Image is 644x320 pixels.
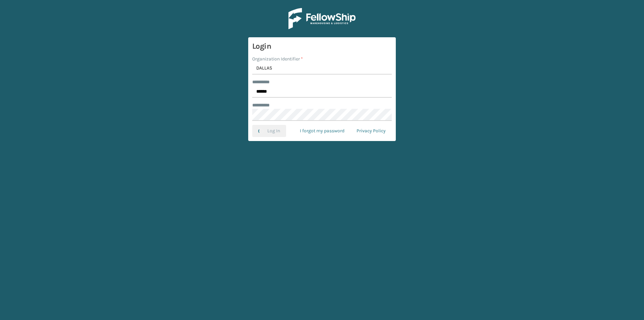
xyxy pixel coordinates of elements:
[351,125,392,137] a: Privacy Policy
[252,125,286,137] button: Log In
[294,125,351,137] a: I forgot my password
[252,55,303,62] label: Organization Identifier
[252,41,392,51] h3: Login
[288,8,356,29] img: Logo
